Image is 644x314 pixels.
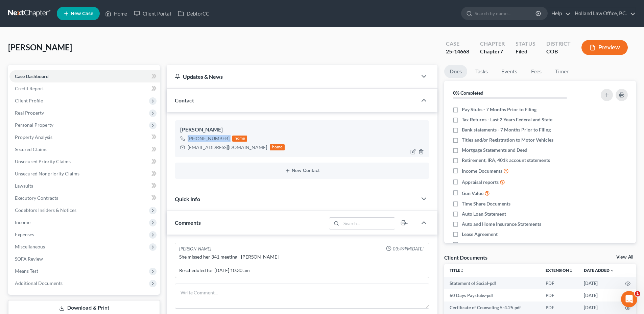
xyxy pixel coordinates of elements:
span: Personal Property [15,122,53,128]
a: Extensionunfold_more [546,268,573,273]
td: [DATE] [578,301,620,314]
button: New Contact [180,168,424,173]
span: Pay Stubs - 7 Months Prior to Filing [462,106,536,113]
a: Client Portal [130,7,174,20]
a: Help [548,7,571,20]
div: COB [546,48,571,55]
div: District [546,40,571,48]
span: Case Dashboard [15,73,49,79]
span: Lease Agreement [462,231,498,238]
td: PDF [540,277,578,289]
span: Additional Documents [15,280,63,286]
div: home [232,136,247,142]
a: Credit Report [9,82,160,95]
a: Executory Contracts [9,192,160,204]
div: home [270,144,285,150]
span: 03:49PM[DATE] [393,246,424,252]
td: Certificate of Counseling 5-4.25.pdf [444,301,540,314]
span: Client Profile [15,98,43,103]
span: Expenses [15,232,34,237]
a: Titleunfold_more [450,268,464,273]
span: [PERSON_NAME] [8,42,72,52]
a: Tasks [470,65,493,78]
span: Property Analysis [15,134,52,140]
td: PDF [540,289,578,301]
a: Events [496,65,523,78]
a: Case Dashboard [9,70,160,82]
span: Codebtors Insiders & Notices [15,207,76,213]
input: Search... [341,218,395,229]
span: SOFA Review [15,256,43,262]
div: 25-14668 [446,48,469,55]
a: Fees [525,65,547,78]
span: Income Documents [462,168,502,174]
span: Credit Report [15,86,44,91]
span: Lawsuits [15,183,33,189]
div: She missed her 341 meeting - [PERSON_NAME] Rescheduled for [DATE] 10:30 am [179,253,425,274]
span: Unsecured Nonpriority Claims [15,171,79,176]
a: Property Analysis [9,131,160,143]
strong: 0% Completed [453,90,483,96]
div: Filed [516,48,535,55]
span: Bank statements - 7 Months Prior to Filing [462,126,551,133]
span: Secured Claims [15,146,47,152]
span: Real Property [15,110,44,116]
span: 7 [500,48,503,54]
span: Gun Value [462,190,483,197]
span: Means Test [15,268,38,274]
button: Preview [581,40,628,55]
div: [PERSON_NAME] [180,126,424,134]
td: 60 Days Paystubs-pdf [444,289,540,301]
td: [DATE] [578,277,620,289]
span: Mortgage Statements and Deed [462,147,527,153]
span: Unsecured Priority Claims [15,159,71,164]
div: Client Documents [444,254,487,261]
div: Chapter [480,40,505,48]
a: Home [102,7,130,20]
i: unfold_more [460,269,464,273]
span: Quick Info [175,196,200,202]
a: Secured Claims [9,143,160,155]
a: Docs [444,65,467,78]
a: SOFA Review [9,253,160,265]
a: Date Added expand_more [584,268,614,273]
td: [DATE] [578,289,620,301]
div: Case [446,40,469,48]
input: Search by name... [475,7,536,20]
a: Unsecured Nonpriority Claims [9,168,160,180]
span: New Case [71,11,93,16]
span: Auto Loan Statement [462,211,506,217]
div: [EMAIL_ADDRESS][DOMAIN_NAME] [188,144,267,151]
div: Chapter [480,48,505,55]
i: expand_more [610,269,614,273]
a: Timer [550,65,574,78]
span: Time Share Documents [462,200,510,207]
a: Holland Law Office, P.C. [571,7,636,20]
span: Comments [175,219,201,226]
span: Executory Contracts [15,195,58,201]
span: Appraisal reports [462,179,499,186]
td: Statement of Social-pdf [444,277,540,289]
span: 1 [635,291,640,296]
td: PDF [540,301,578,314]
span: HOA Statement [462,241,495,248]
div: [PERSON_NAME] [179,246,211,252]
div: [PHONE_NUMBER] [188,135,230,142]
span: Auto and Home Insurance Statements [462,221,541,227]
span: Tax Returns - Last 2 Years Federal and State [462,116,552,123]
a: DebtorCC [174,7,213,20]
div: Status [516,40,535,48]
span: Contact [175,97,194,103]
span: Miscellaneous [15,244,45,249]
a: Lawsuits [9,180,160,192]
iframe: Intercom live chat [621,291,637,307]
a: View All [616,255,633,260]
div: Updates & News [175,73,409,80]
a: Unsecured Priority Claims [9,155,160,168]
span: Titles and/or Registration to Motor Vehicles [462,137,553,143]
i: unfold_more [569,269,573,273]
span: Income [15,219,30,225]
span: Retirement, IRA, 401k account statements [462,157,550,164]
